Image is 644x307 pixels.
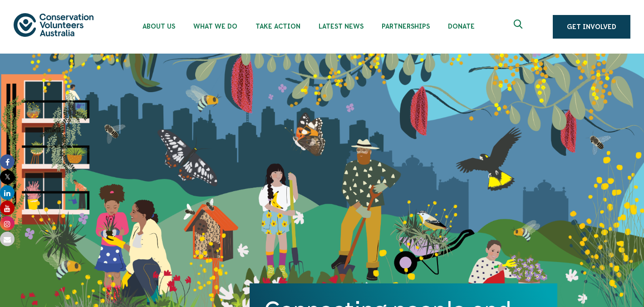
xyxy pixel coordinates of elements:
[514,20,525,34] span: Expand search box
[143,23,175,30] span: About Us
[193,23,237,30] span: What We Do
[319,23,364,30] span: Latest News
[553,15,630,39] a: Get Involved
[382,23,430,30] span: Partnerships
[508,16,530,38] button: Expand search box Close search box
[448,23,475,30] span: Donate
[256,23,300,30] span: Take Action
[14,13,93,36] img: logo.svg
